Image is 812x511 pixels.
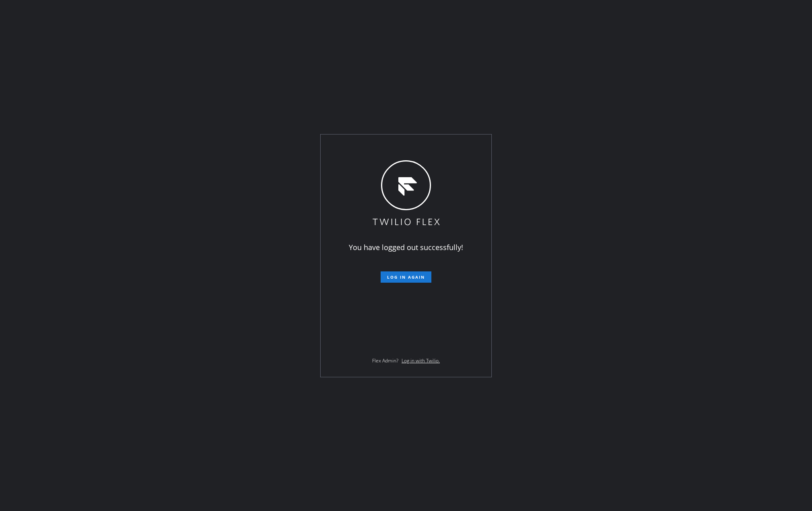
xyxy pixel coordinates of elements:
span: Flex Admin? [372,357,398,364]
a: Log in with Twilio. [402,357,440,364]
span: Log in again [387,274,425,280]
button: Log in again [381,271,431,283]
span: You have logged out successfully! [349,242,463,252]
